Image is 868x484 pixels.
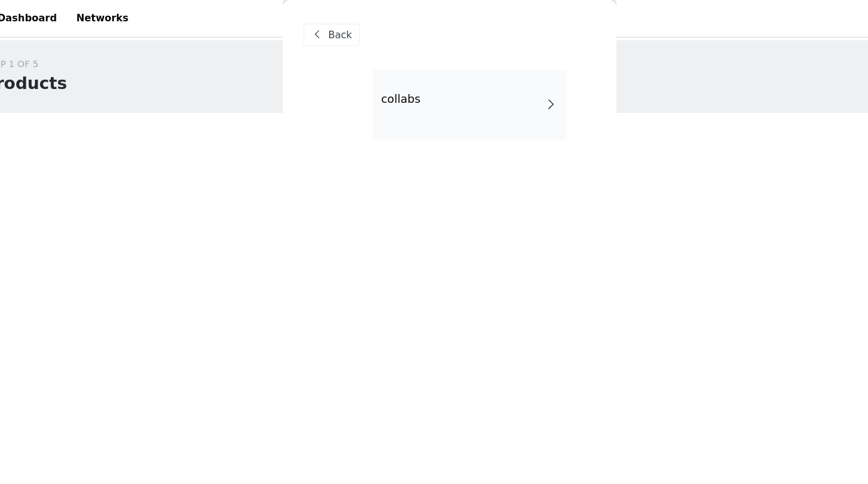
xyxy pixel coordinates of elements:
h4: collabs [373,84,409,95]
div: STEP 1 OF 5 [15,51,90,64]
span: Back [325,25,347,38]
div: avatar [822,7,834,27]
h1: Products [15,64,90,87]
a: Networks [91,3,153,31]
a: Dashboard [20,3,88,31]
